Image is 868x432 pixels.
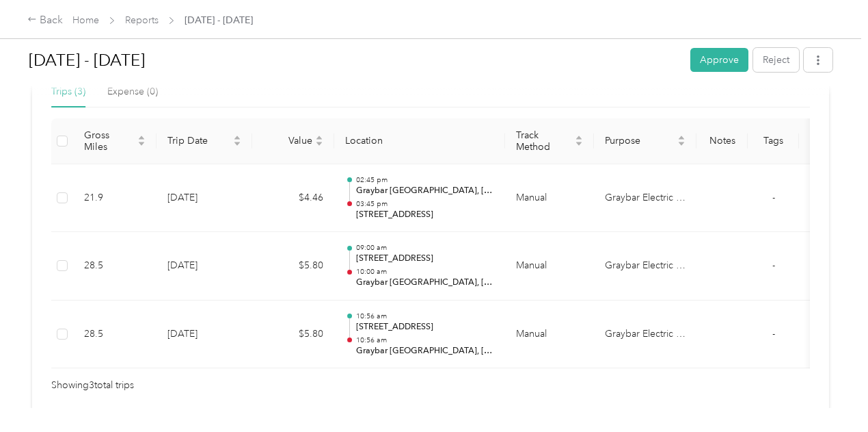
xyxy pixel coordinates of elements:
[167,135,230,147] span: Trip Date
[29,44,681,77] h1: Aug 1 - 31, 2025
[356,267,494,277] p: 10:00 am
[73,232,157,301] td: 28.5
[356,345,494,357] p: Graybar [GEOGRAPHIC_DATA], [GEOGRAPHIC_DATA]
[575,140,583,148] span: caret-down
[233,134,241,142] span: caret-up
[690,48,748,72] button: Approve
[677,140,686,148] span: caret-down
[185,13,253,27] span: [DATE] - [DATE]
[252,164,334,233] td: $4.46
[594,118,696,164] th: Purpose
[356,312,494,321] p: 10:56 am
[137,140,146,148] span: caret-down
[505,232,594,301] td: Manual
[594,164,696,233] td: Graybar Electric Company, Inc
[772,328,775,340] span: -
[505,118,594,164] th: Track Method
[677,134,686,142] span: caret-up
[356,199,494,209] p: 03:45 pm
[696,118,748,164] th: Notes
[505,301,594,369] td: Manual
[772,259,775,271] span: -
[356,321,494,333] p: [STREET_ADDRESS]
[252,118,334,164] th: Value
[157,232,252,301] td: [DATE]
[356,277,494,289] p: Graybar [GEOGRAPHIC_DATA], [GEOGRAPHIC_DATA]
[748,118,799,164] th: Tags
[73,164,157,233] td: 21.9
[575,134,583,142] span: caret-up
[505,164,594,233] td: Manual
[516,129,572,153] span: Track Method
[157,164,252,233] td: [DATE]
[73,301,157,369] td: 28.5
[356,175,494,185] p: 02:45 pm
[315,134,323,142] span: caret-up
[157,301,252,369] td: [DATE]
[125,14,159,26] a: Reports
[772,192,775,203] span: -
[605,135,675,147] span: Purpose
[594,232,696,301] td: Graybar Electric Company, Inc
[137,134,146,142] span: caret-up
[157,118,252,164] th: Trip Date
[84,129,135,153] span: Gross Miles
[356,335,494,345] p: 10:56 am
[356,243,494,253] p: 09:00 am
[27,12,63,29] div: Back
[356,253,494,265] p: [STREET_ADDRESS]
[252,232,334,301] td: $5.80
[334,118,505,164] th: Location
[315,140,323,148] span: caret-down
[72,14,99,26] a: Home
[594,301,696,369] td: Graybar Electric Company, Inc
[233,140,241,148] span: caret-down
[252,301,334,369] td: $5.80
[51,378,134,393] span: Showing 3 total trips
[73,118,157,164] th: Gross Miles
[791,355,868,432] iframe: Everlance-gr Chat Button Frame
[753,48,799,72] button: Reject
[356,185,494,197] p: Graybar [GEOGRAPHIC_DATA], [GEOGRAPHIC_DATA]
[356,209,494,221] p: [STREET_ADDRESS]
[263,135,312,147] span: Value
